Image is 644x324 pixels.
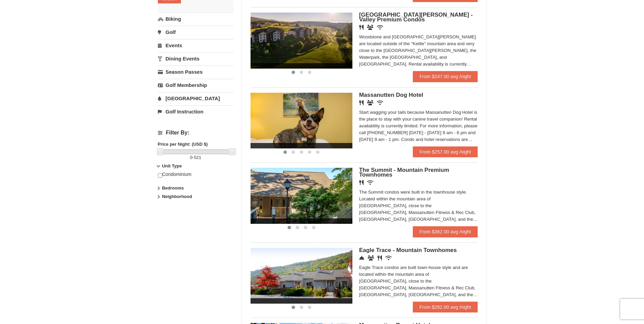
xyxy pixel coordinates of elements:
[413,146,478,157] a: From $257.00 avg /night
[359,180,364,185] i: Restaurant
[359,247,457,253] span: Eagle Trace - Mountain Townhomes
[359,255,364,260] i: Concierge Desk
[359,264,478,298] div: Eagle Trace condos are built town-house style and are located within the mountain area of [GEOGRA...
[377,100,383,105] i: Wireless Internet (free)
[190,155,192,160] span: 0
[359,34,478,68] div: Woodstone and [GEOGRAPHIC_DATA][PERSON_NAME] are located outside of the "Kettle" mountain area an...
[359,12,473,23] span: [GEOGRAPHIC_DATA][PERSON_NAME] - Valley Premium Condos
[158,130,234,136] h4: Filter By:
[158,13,234,25] a: Biking
[194,155,201,160] span: 521
[158,39,234,52] a: Events
[158,154,234,161] label: -
[413,71,478,82] a: From $247.00 avg /night
[158,79,234,91] a: Golf Membership
[367,25,373,30] i: Banquet Facilities
[158,171,234,185] div: Condominium
[158,26,234,38] a: Golf
[368,255,374,260] i: Conference Facilities
[385,255,392,260] i: Wireless Internet (free)
[359,92,423,98] span: Massanutten Dog Hotel
[367,100,373,105] i: Banquet Facilities
[359,189,478,223] div: The Summit condos were built in the townhouse style. Located within the mountain area of [GEOGRAP...
[158,105,234,118] a: Golf Instruction
[377,25,383,30] i: Wireless Internet (free)
[158,92,234,105] a: [GEOGRAPHIC_DATA]
[413,226,478,237] a: From $362.00 avg /night
[158,52,234,65] a: Dining Events
[158,66,234,78] a: Season Passes
[378,255,382,260] i: Restaurant
[359,109,478,143] div: Start wagging your tails because Massanutten Dog Hotel is the place to stay with your canine trav...
[158,142,208,147] strong: Price per Night: (USD $)
[359,25,364,30] i: Restaurant
[413,302,478,312] a: From $282.00 avg /night
[162,185,184,191] strong: Bedrooms
[162,194,192,199] strong: Neighborhood
[162,163,182,168] strong: Unit Type
[359,100,364,105] i: Restaurant
[367,180,373,185] i: Wireless Internet (free)
[359,167,449,178] span: The Summit - Mountain Premium Townhomes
